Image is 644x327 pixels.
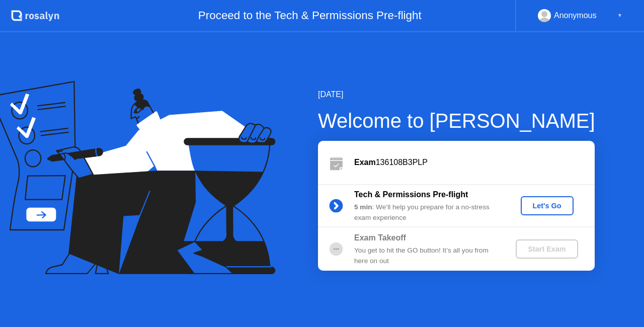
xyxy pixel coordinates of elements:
div: 136108B3PLP [354,156,595,169]
b: Exam [354,158,376,167]
b: Exam Takeoff [354,233,406,242]
b: 5 min [354,203,372,211]
button: Start Exam [516,239,578,259]
div: Let's Go [525,202,570,210]
div: : We’ll help you prepare for a no-stress exam experience [354,202,499,223]
div: Anonymous [554,9,597,22]
button: Let's Go [521,196,574,215]
div: Start Exam [520,245,574,253]
div: ▼ [617,9,622,22]
div: You get to hit the GO button! It’s all you from here on out [354,246,499,266]
div: [DATE] [318,89,595,101]
div: Welcome to [PERSON_NAME] [318,106,595,136]
b: Tech & Permissions Pre-flight [354,190,468,199]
